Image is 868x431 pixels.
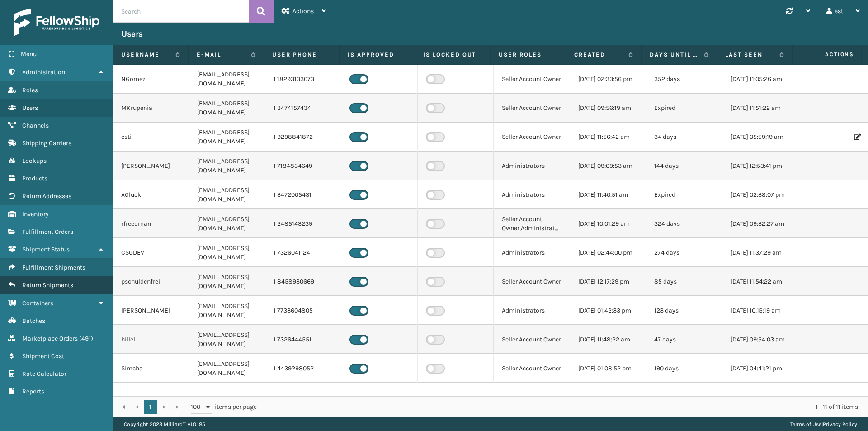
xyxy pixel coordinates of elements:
[570,65,646,94] td: [DATE] 02:33:56 pm
[494,152,570,180] td: Administrators
[121,28,143,39] h3: Users
[22,122,49,129] span: Channels
[494,209,570,238] td: Seller Account Owner,Administrators
[854,134,859,140] i: Edit
[570,123,646,152] td: [DATE] 11:56:42 am
[189,325,265,354] td: [EMAIL_ADDRESS][DOMAIN_NAME]
[22,86,38,94] span: Roles
[22,299,53,307] span: Containers
[646,238,722,267] td: 274 days
[113,267,189,296] td: pschuldenfrei
[570,325,646,354] td: [DATE] 11:48:22 am
[646,65,722,94] td: 352 days
[265,209,341,238] td: 1 2485143239
[265,152,341,180] td: 1 7184834649
[570,267,646,296] td: [DATE] 12:17:29 pm
[189,209,265,238] td: [EMAIL_ADDRESS][DOMAIN_NAME]
[265,267,341,296] td: 1 8458930669
[722,267,798,296] td: [DATE] 11:54:22 am
[570,238,646,267] td: [DATE] 02:44:00 pm
[348,51,406,59] label: Is Approved
[22,192,71,200] span: Return Addresses
[790,421,821,427] a: Terms of Use
[722,325,798,354] td: [DATE] 09:54:03 am
[113,65,189,94] td: NGomez
[22,246,70,253] span: Shipment Status
[189,152,265,180] td: [EMAIL_ADDRESS][DOMAIN_NAME]
[265,94,341,123] td: 1 3474157434
[646,267,722,296] td: 85 days
[265,325,341,354] td: 1 7326444551
[189,296,265,325] td: [EMAIL_ADDRESS][DOMAIN_NAME]
[189,354,265,383] td: [EMAIL_ADDRESS][DOMAIN_NAME]
[22,388,44,395] span: Reports
[570,94,646,123] td: [DATE] 09:56:19 am
[272,51,331,59] label: User phone
[269,403,858,412] div: 1 - 11 of 11 items
[722,354,798,383] td: [DATE] 04:41:21 pm
[265,354,341,383] td: 1 4439298052
[22,68,65,76] span: Administration
[494,123,570,152] td: Seller Account Owner
[22,281,73,289] span: Return Shipments
[22,210,49,218] span: Inventory
[823,421,857,427] a: Privacy Policy
[570,354,646,383] td: [DATE] 01:08:52 pm
[722,94,798,123] td: [DATE] 11:51:22 am
[113,123,189,152] td: esti
[79,335,93,342] span: ( 491 )
[121,51,171,59] label: Username
[144,400,157,414] a: 1
[113,325,189,354] td: hillel
[646,209,722,238] td: 324 days
[113,354,189,383] td: Simcha
[722,65,798,94] td: [DATE] 11:05:26 am
[113,94,189,123] td: MKrupenia
[113,296,189,325] td: [PERSON_NAME]
[22,228,73,236] span: Fulfillment Orders
[22,139,71,147] span: Shipping Carriers
[646,152,722,180] td: 144 days
[22,157,47,165] span: Lookups
[722,152,798,180] td: [DATE] 12:53:41 pm
[265,123,341,152] td: 1 9298841872
[570,209,646,238] td: [DATE] 10:01:29 am
[494,238,570,267] td: Administrators
[650,51,699,59] label: Days until password expires
[21,50,37,58] span: Menu
[494,354,570,383] td: Seller Account Owner
[189,238,265,267] td: [EMAIL_ADDRESS][DOMAIN_NAME]
[570,296,646,325] td: [DATE] 01:42:33 pm
[494,94,570,123] td: Seller Account Owner
[722,296,798,325] td: [DATE] 10:15:19 am
[22,175,47,182] span: Products
[570,152,646,180] td: [DATE] 09:09:53 am
[646,180,722,209] td: Expired
[113,238,189,267] td: CSGDEV
[113,180,189,209] td: AGluck
[22,104,38,112] span: Users
[292,7,314,15] span: Actions
[722,238,798,267] td: [DATE] 11:37:29 am
[499,51,557,59] label: User Roles
[494,296,570,325] td: Administrators
[722,209,798,238] td: [DATE] 09:32:27 am
[22,352,64,360] span: Shipment Cost
[570,180,646,209] td: [DATE] 11:40:51 am
[494,65,570,94] td: Seller Account Owner
[646,296,722,325] td: 123 days
[14,9,99,36] img: logo
[189,267,265,296] td: [EMAIL_ADDRESS][DOMAIN_NAME]
[494,267,570,296] td: Seller Account Owner
[113,209,189,238] td: rfreedman
[191,403,204,412] span: 100
[191,400,257,414] span: items per page
[265,296,341,325] td: 1 7733604805
[265,65,341,94] td: 1 18293133073
[189,123,265,152] td: [EMAIL_ADDRESS][DOMAIN_NAME]
[494,180,570,209] td: Administrators
[646,325,722,354] td: 47 days
[189,94,265,123] td: [EMAIL_ADDRESS][DOMAIN_NAME]
[790,417,857,431] div: |
[265,238,341,267] td: 1 7326041124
